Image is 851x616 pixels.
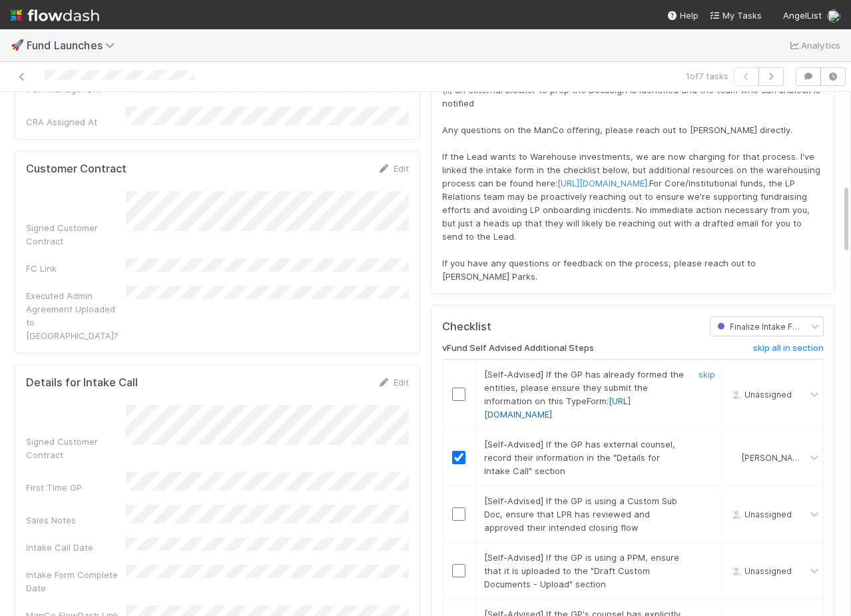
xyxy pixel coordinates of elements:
h6: skip all in section [753,343,824,354]
span: Unassigned [728,390,792,400]
span: [Self-Advised] If the GP has already formed the entities, please ensure they submit the informati... [484,369,684,420]
div: First Time GP [26,481,126,494]
h5: Checklist [442,320,491,334]
span: [PERSON_NAME] [742,453,807,463]
div: Signed Customer Contract [26,435,126,462]
div: Executed Admin Agreement Uploaded to [GEOGRAPHIC_DATA]? [26,289,126,342]
h6: vFund Self Advised Additional Steps [442,343,594,354]
a: skip all in section [753,343,824,359]
img: avatar_18c010e4-930e-4480-823a-7726a265e9dd.png [729,452,740,463]
span: Unassigned [728,566,792,576]
a: [URL][DOMAIN_NAME]. [557,178,649,188]
div: Intake Form Complete Date [26,568,126,595]
div: Sales Notes [26,513,126,527]
span: [Self-Advised] If the GP is using a PPM, ensure that it is uploaded to the "Draft Custom Document... [484,552,679,589]
span: Unassigned [728,509,792,519]
div: Help [667,9,699,22]
span: My Tasks [709,10,762,21]
div: FC Link [26,262,126,275]
img: logo-inverted-e16ddd16eac7371096b0.svg [11,4,99,27]
span: [Self-Advised] If the GP has external counsel, record their information in the "Details for Intak... [484,439,675,476]
a: Edit [378,163,409,174]
div: Intake Call Date [26,541,126,554]
h5: Customer Contract [26,162,127,176]
a: skip [699,369,715,380]
span: AngelList [783,10,822,21]
a: Edit [378,377,409,388]
img: avatar_18c010e4-930e-4480-823a-7726a265e9dd.png [827,9,840,23]
a: My Tasks [709,9,762,22]
span: 1 of 7 tasks [686,69,728,83]
span: Finalize Intake Form [714,322,808,332]
span: 🚀 [11,39,24,51]
span: [Self-Advised] If the GP is using a Custom Sub Doc, ensure that LPR has reviewed and approved the... [484,495,677,533]
a: Analytics [788,37,840,53]
span: Fund Launches [27,39,121,52]
div: Signed Customer Contract [26,221,126,248]
h5: Details for Intake Call [26,376,138,390]
div: CRA Assigned At [26,115,126,129]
